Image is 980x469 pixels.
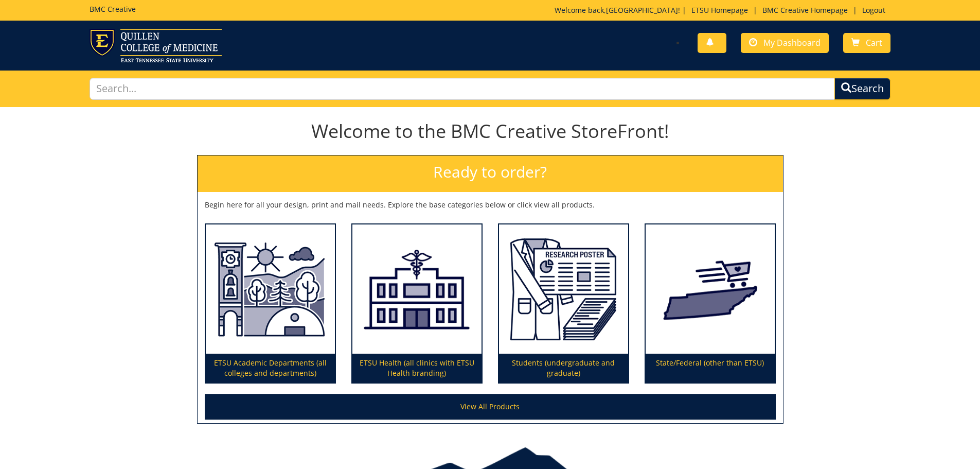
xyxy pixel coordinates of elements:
h2: Ready to order? [198,155,783,192]
h1: Welcome to the BMC Creative StoreFront! [197,121,783,142]
a: Logout [857,5,890,15]
a: Students (undergraduate and graduate) [499,224,628,383]
a: ETSU Homepage [686,5,753,15]
button: Search [834,78,890,100]
a: My Dashboard [741,33,829,53]
p: State/Federal (other than ETSU) [646,354,775,383]
a: State/Federal (other than ETSU) [646,224,775,383]
p: Students (undergraduate and graduate) [499,354,628,383]
img: Students (undergraduate and graduate) [499,224,628,354]
a: Cart [843,33,890,53]
a: [GEOGRAPHIC_DATA] [606,5,678,15]
h5: BMC Creative [90,5,136,13]
a: BMC Creative Homepage [757,5,853,15]
input: Search... [90,78,835,100]
span: My Dashboard [763,37,821,48]
a: ETSU Academic Departments (all colleges and departments) [206,224,335,383]
img: ETSU Health (all clinics with ETSU Health branding) [352,224,482,354]
img: ETSU logo [90,29,222,62]
a: View All Products [205,394,776,420]
p: ETSU Health (all clinics with ETSU Health branding) [352,354,482,383]
p: Begin here for all your design, print and mail needs. Explore the base categories below or click ... [205,200,776,210]
a: ETSU Health (all clinics with ETSU Health branding) [352,224,482,383]
p: Welcome back, ! | | | [555,5,890,15]
img: State/Federal (other than ETSU) [646,224,775,354]
img: ETSU Academic Departments (all colleges and departments) [206,224,335,354]
span: Cart [866,37,882,48]
p: ETSU Academic Departments (all colleges and departments) [206,354,335,383]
